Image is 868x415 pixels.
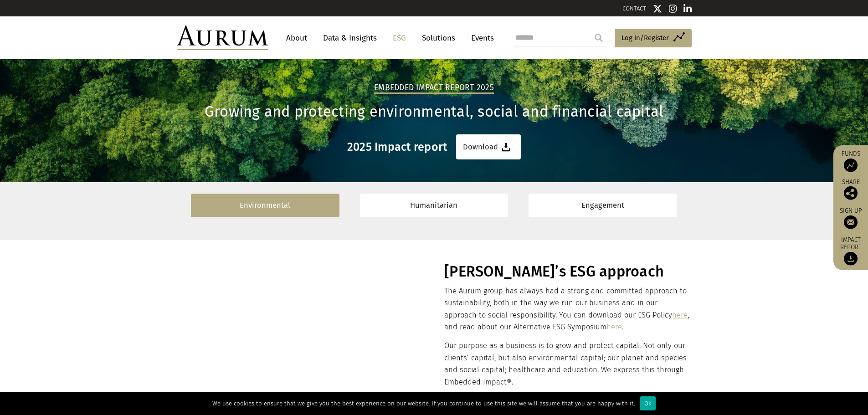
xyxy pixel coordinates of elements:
span: Log in/Register [621,32,669,43]
div: Share [838,179,863,200]
h1: [PERSON_NAME]’s ESG approach [444,263,689,281]
img: Linkedin icon [683,4,692,13]
input: Submit [590,29,608,47]
img: Twitter icon [653,4,662,13]
a: About [282,30,312,46]
a: Solutions [417,30,460,46]
h3: 2025 Impact report [347,140,447,154]
img: Access Funds [844,158,858,172]
a: Environmental [191,194,339,217]
a: Events [467,30,494,46]
a: Data & Insights [318,30,381,46]
a: Humanitarian [360,194,508,217]
a: CONTACT [622,5,646,12]
a: ESG [388,30,411,46]
h1: Growing and protecting environmental, social and financial capital [177,103,692,121]
img: Aurum [177,26,268,50]
a: Download [456,134,521,159]
a: Sign up [838,206,863,229]
p: The Aurum group has always had a strong and committed approach to sustainability, both in the way... [444,285,689,333]
img: Sign up to our newsletter [844,215,858,229]
a: here [672,311,688,319]
img: Instagram icon [669,4,677,13]
h2: Embedded Impact report 2025 [374,83,494,94]
p: Our purpose as a business is to grow and protect capital. Not only our clients’ capital, but also... [444,340,689,388]
a: Log in/Register [615,29,692,48]
img: Share this post [844,186,858,200]
a: here [606,323,622,331]
a: Impact report [838,236,863,266]
a: Engagement [529,194,677,217]
a: Funds [838,149,863,172]
div: Ok [640,396,656,410]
